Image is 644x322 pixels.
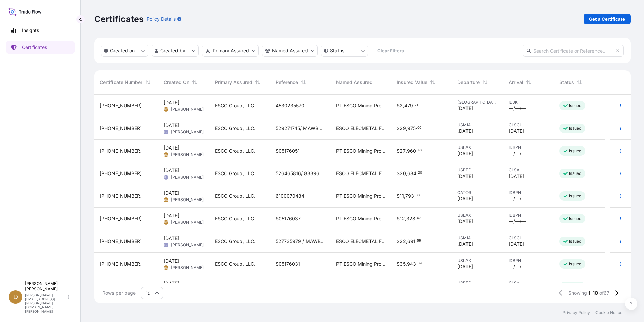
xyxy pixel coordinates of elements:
[397,126,400,131] span: $
[509,167,549,173] span: CLSAI
[171,152,204,157] span: [PERSON_NAME]
[25,293,67,313] p: [PERSON_NAME][EMAIL_ADDRESS][PERSON_NAME][DOMAIN_NAME][PERSON_NAME]
[407,149,416,153] span: 960
[6,41,75,54] a: Certificates
[276,147,300,154] span: S05176051
[400,216,405,221] span: 12
[417,240,421,242] span: 59
[509,235,549,241] span: CLSCL
[171,197,204,203] span: [PERSON_NAME]
[457,173,473,180] span: [DATE]
[164,174,168,181] span: EJ
[416,217,417,219] span: .
[569,171,581,176] p: Issued
[400,239,406,244] span: 22
[562,310,590,315] p: Privacy Policy
[321,45,368,57] button: certificateStatus Filter options
[457,195,473,202] span: [DATE]
[457,213,498,218] span: USLAX
[164,190,179,196] span: [DATE]
[110,47,135,54] p: Created on
[457,79,480,86] span: Departure
[397,171,400,176] span: $
[407,262,416,266] span: 943
[406,126,407,131] span: ,
[400,194,404,198] span: 11
[509,145,549,150] span: IDBPN
[164,99,179,106] span: [DATE]
[164,264,168,271] span: DC
[569,239,581,244] p: Issued
[418,172,422,174] span: 20
[406,149,407,153] span: ,
[164,196,168,203] span: DC
[100,261,142,267] span: [PHONE_NUMBER]
[406,239,407,244] span: ,
[22,44,47,51] p: Certificates
[336,215,386,222] span: PT ESCO Mining Products
[171,220,204,225] span: [PERSON_NAME]
[397,149,400,153] span: $
[164,235,179,242] span: [DATE]
[457,150,473,157] span: [DATE]
[569,193,581,199] p: Issued
[372,45,409,56] button: Clear Filters
[397,216,400,221] span: $
[144,78,152,86] button: Sort
[164,219,168,226] span: DC
[164,144,179,151] span: [DATE]
[100,170,142,177] span: [PHONE_NUMBER]
[299,78,308,86] button: Sort
[509,218,526,225] span: —/—/—
[457,241,473,247] span: [DATE]
[100,125,142,132] span: [PHONE_NUMBER]
[509,79,523,86] span: Arrival
[403,103,404,108] span: ,
[397,79,427,86] span: Insured Value
[215,215,255,222] span: ESCO Group, LLC.
[415,104,418,106] span: 71
[215,79,252,86] span: Primary Assured
[416,127,417,129] span: .
[457,235,498,241] span: USMIA
[213,47,249,54] p: Primary Assured
[481,78,489,86] button: Sort
[164,212,179,219] span: [DATE]
[509,213,549,218] span: IDBPN
[569,126,581,131] p: Issued
[406,171,407,176] span: ,
[336,170,386,177] span: ESCO ELECMETAL FUNDICION LTDA
[276,79,298,86] span: Reference
[100,147,142,154] span: [PHONE_NUMBER]
[215,238,255,245] span: ESCO Group, LLC.
[569,103,581,108] p: Issued
[457,128,473,134] span: [DATE]
[509,195,526,202] span: —/—/—
[164,167,179,174] span: [DATE]
[25,281,67,292] p: [PERSON_NAME] [PERSON_NAME]
[405,194,414,198] span: 793
[397,262,400,266] span: $
[569,261,581,267] p: Issued
[215,193,255,199] span: ESCO Group, LLC.
[588,290,598,296] span: 1-10
[397,103,400,108] span: $
[100,238,142,245] span: [PHONE_NUMBER]
[164,242,168,248] span: EJ
[416,240,417,242] span: .
[377,47,404,54] p: Clear Filters
[397,239,400,244] span: $
[509,190,549,195] span: IDBPN
[568,290,587,296] span: Showing
[336,193,386,199] span: PT ESCO Mining Products
[272,47,308,54] p: Named Assured
[584,14,631,24] a: Get a Certificate
[589,16,625,22] p: Get a Certificate
[100,193,142,199] span: [PHONE_NUMBER]
[171,242,204,248] span: [PERSON_NAME]
[171,175,204,180] span: [PERSON_NAME]
[457,167,498,173] span: USPEF
[164,106,168,113] span: DC
[100,79,142,86] span: Certificate Number
[100,215,142,222] span: [PHONE_NUMBER]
